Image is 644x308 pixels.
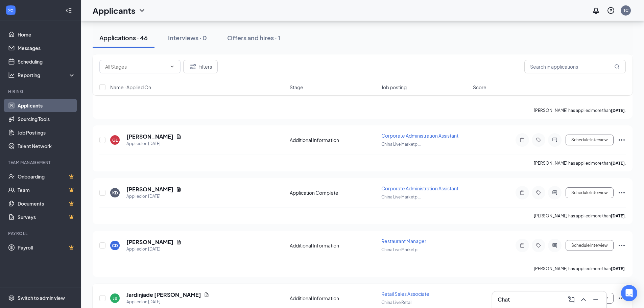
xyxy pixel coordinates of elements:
[524,60,626,73] input: Search in applications
[623,7,628,13] div: TC
[18,99,75,112] a: Applicants
[618,189,626,197] svg: Ellipses
[8,72,15,78] svg: Analysis
[183,60,218,73] button: Filter Filters
[578,294,589,305] button: ChevronUp
[381,247,421,252] span: China Live Marketp ...
[126,186,173,193] h5: [PERSON_NAME]
[7,7,14,14] svg: WorkstreamLogo
[176,134,182,139] svg: Document
[618,241,626,250] svg: Ellipses
[498,296,510,303] h3: Chat
[518,190,526,195] svg: Note
[566,294,577,305] button: ComposeMessage
[8,89,74,94] div: Hiring
[473,84,486,91] span: Score
[18,197,75,210] a: DocumentsCrown
[126,140,182,147] div: Applied on [DATE]
[110,84,151,91] span: Name · Applied On
[176,187,182,192] svg: Document
[18,183,75,197] a: TeamCrown
[534,108,626,113] p: [PERSON_NAME] has applied more than .
[534,266,626,271] p: [PERSON_NAME] has applied more than .
[112,243,118,248] div: CD
[611,213,625,218] b: [DATE]
[551,243,559,248] svg: ActiveChat
[18,72,76,78] div: Reporting
[534,137,543,143] svg: Tag
[566,187,614,198] button: Schedule Interview
[176,239,182,245] svg: Document
[534,213,626,219] p: [PERSON_NAME] has applied more than .
[18,28,75,41] a: Home
[126,133,173,140] h5: [PERSON_NAME]
[518,243,526,248] svg: Note
[607,6,615,15] svg: QuestionInfo
[579,295,588,304] svg: ChevronUp
[99,33,148,42] div: Applications · 46
[551,190,559,195] svg: ActiveChat
[65,7,72,14] svg: Collapse
[611,108,625,113] b: [DATE]
[8,160,74,165] div: Team Management
[18,41,75,55] a: Messages
[534,160,626,166] p: [PERSON_NAME] has applied more than .
[18,210,75,224] a: SurveysCrown
[126,193,182,200] div: Applied on [DATE]
[381,238,426,244] span: Restaurant Manager
[381,291,429,297] span: Retail Sales Associate
[168,33,207,42] div: Interviews · 0
[290,242,377,249] div: Additional Information
[618,294,626,302] svg: Ellipses
[567,295,575,304] svg: ComposeMessage
[138,6,146,15] svg: ChevronDown
[169,64,175,69] svg: ChevronDown
[18,55,75,68] a: Scheduling
[566,240,614,251] button: Schedule Interview
[290,84,303,91] span: Stage
[105,63,167,70] input: All Stages
[112,137,118,143] div: GL
[126,238,173,246] h5: [PERSON_NAME]
[381,185,458,191] span: Corporate Administration Assistant
[590,294,601,305] button: Minimize
[18,241,75,254] a: PayrollCrown
[112,190,118,196] div: KD
[614,64,620,69] svg: MagnifyingGlass
[113,295,117,301] div: JB
[18,294,65,301] div: Switch to admin view
[93,5,135,16] h1: Applicants
[592,6,600,15] svg: Notifications
[126,299,209,305] div: Applied on [DATE]
[551,137,559,143] svg: ActiveChat
[227,33,280,42] div: Offers and hires · 1
[611,161,625,166] b: [DATE]
[381,300,412,305] span: China Live Retail
[566,135,614,145] button: Schedule Interview
[18,112,75,126] a: Sourcing Tools
[534,243,543,248] svg: Tag
[290,295,377,302] div: Additional Information
[204,292,209,298] svg: Document
[8,294,15,301] svg: Settings
[518,137,526,143] svg: Note
[381,84,407,91] span: Job posting
[621,285,637,301] div: Open Intercom Messenger
[381,133,458,139] span: Corporate Administration Assistant
[618,136,626,144] svg: Ellipses
[18,139,75,153] a: Talent Network
[592,295,600,304] svg: Minimize
[18,126,75,139] a: Job Postings
[290,137,377,143] div: Additional Information
[126,246,182,253] div: Applied on [DATE]
[189,63,197,71] svg: Filter
[18,170,75,183] a: OnboardingCrown
[534,190,543,195] svg: Tag
[8,231,74,236] div: Payroll
[381,194,421,199] span: China Live Marketp ...
[126,291,201,299] h5: Jardinjade [PERSON_NAME]
[611,266,625,271] b: [DATE]
[381,142,421,147] span: China Live Marketp ...
[290,189,377,196] div: Application Complete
